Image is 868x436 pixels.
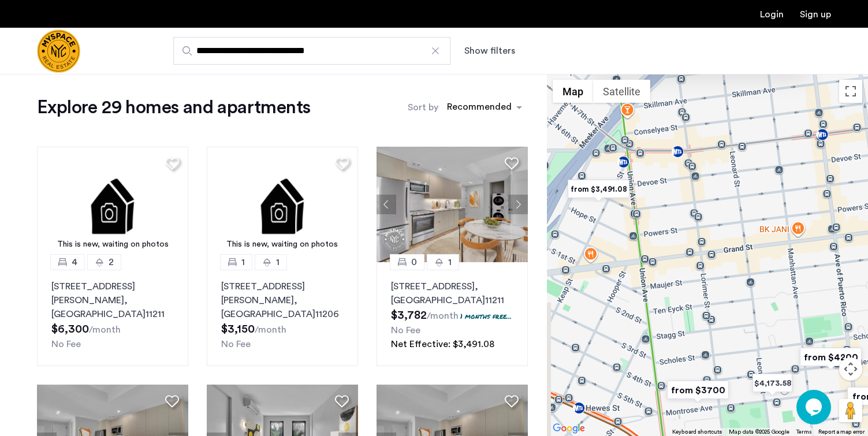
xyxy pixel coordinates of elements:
button: Drag Pegman onto the map to open Street View [839,399,862,422]
img: logo [37,29,80,73]
span: 2 [109,255,114,269]
img: 2.gif [37,147,188,262]
sub: /month [255,325,286,334]
h1: Explore 29 homes and apartments [37,96,310,119]
iframe: chat widget [796,390,833,424]
button: Previous apartment [377,195,396,214]
span: Net Effective: $3,491.08 [391,340,494,349]
img: Google [550,421,588,436]
ng-select: sort-apartment [441,97,528,118]
p: [STREET_ADDRESS][PERSON_NAME] 11211 [51,280,174,321]
span: No Fee [51,340,81,349]
a: Open this area in Google Maps (opens a new window) [550,421,588,436]
button: Show or hide filters [464,44,515,58]
a: Cazamio Logo [37,29,80,73]
button: Show street map [553,80,593,103]
span: $3,782 [391,310,427,321]
img: 1995_638575268748822459.jpeg [377,147,528,262]
a: Terms (opens in new tab) [796,428,811,436]
span: No Fee [221,340,251,349]
span: 1 [448,255,452,269]
button: Show satellite imagery [593,80,650,103]
a: Registration [800,10,831,19]
a: Report a map error [818,428,865,436]
sub: /month [89,325,121,334]
span: 4 [72,255,77,269]
a: This is new, waiting on photos [207,147,358,262]
span: No Fee [391,326,420,335]
span: $6,300 [51,323,89,335]
div: from $3700 [662,377,733,403]
div: $4,173.58 [748,370,797,396]
a: 11[STREET_ADDRESS][PERSON_NAME], [GEOGRAPHIC_DATA]11206No Fee [207,262,358,366]
button: Keyboard shortcuts [672,428,722,436]
span: 1 [276,255,280,269]
span: 1 [241,255,245,269]
div: Recommended [445,100,512,117]
span: Map data ©2025 Google [729,429,789,435]
span: 0 [411,255,417,269]
a: Login [760,10,784,19]
div: from $3,491.08 [563,176,634,202]
img: 2.gif [207,147,358,262]
sub: /month [427,311,459,321]
a: This is new, waiting on photos [37,147,188,262]
p: 1 months free... [460,311,512,321]
span: $3,150 [221,323,255,335]
div: This is new, waiting on photos [43,239,182,251]
p: [STREET_ADDRESS] 11211 [391,280,513,307]
label: Sort by [408,100,438,114]
a: 42[STREET_ADDRESS][PERSON_NAME], [GEOGRAPHIC_DATA]11211No Fee [37,262,188,366]
button: Next apartment [508,195,528,214]
div: This is new, waiting on photos [213,239,352,251]
div: from $4200 [795,344,866,370]
button: Map camera controls [839,357,862,381]
a: 01[STREET_ADDRESS], [GEOGRAPHIC_DATA]112111 months free...No FeeNet Effective: $3,491.08 [377,262,528,366]
button: Toggle fullscreen view [839,80,862,103]
input: Apartment Search [173,37,450,65]
p: [STREET_ADDRESS][PERSON_NAME] 11206 [221,280,344,321]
